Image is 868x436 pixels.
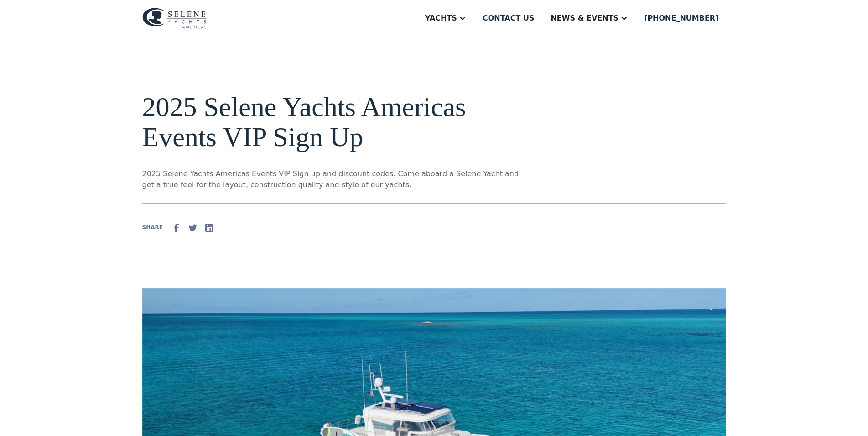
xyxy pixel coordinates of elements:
[187,222,198,233] img: Twitter
[142,8,207,29] img: logo
[142,223,163,231] div: SHARE
[204,222,215,233] img: Linkedin
[142,92,522,152] h1: 2025 Selene Yachts Americas Events VIP Sign Up
[171,222,182,233] img: facebook
[644,13,718,24] div: [PHONE_NUMBER]
[425,13,457,24] div: Yachts
[142,168,522,190] p: 2025 Selene Yachts Americas Events VIP Sign up and discount codes. Come aboard a Selene Yacht and...
[483,13,535,24] div: Contact us
[551,13,619,24] div: News & EVENTS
